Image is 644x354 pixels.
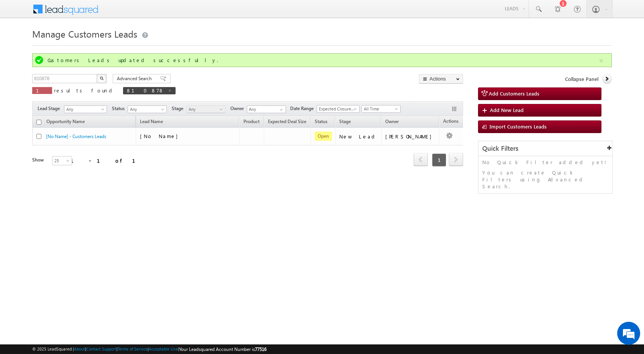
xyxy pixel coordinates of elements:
[64,105,107,113] a: Any
[414,154,428,166] a: prev
[86,346,117,351] a: Contact Support
[40,40,129,50] div: Chat with us now
[32,346,266,353] span: © 2025 LeadSquared | | | | |
[247,105,286,113] input: Type to Search
[268,119,306,124] span: Expected Deal Size
[128,105,167,113] a: Any
[187,106,223,113] span: Any
[317,105,357,112] span: Expected Closure Date
[64,106,104,113] span: Any
[362,105,398,112] span: All Time
[385,133,435,140] div: [PERSON_NAME]
[140,133,182,139] span: [No Name]
[339,133,378,140] div: New Lead
[439,117,462,127] span: Actions
[52,156,72,165] a: 25
[38,105,63,112] span: Lead Stage
[490,107,524,113] span: Add New Lead
[13,40,32,50] img: d_60004797649_company_0_60004797649
[482,169,608,190] p: You can create Quick Filters using Advanced Search.
[43,117,89,127] a: Opportunity Name
[32,28,137,40] span: Manage Customers Leads
[414,153,428,166] span: prev
[53,157,73,164] span: 25
[71,156,145,165] div: 1 - 1 of 1
[48,57,598,64] div: Customers Leads updated successfully.
[478,141,612,156] div: Quick Filters
[482,159,608,166] p: No Quick Filter added yet!
[449,154,463,166] a: next
[361,105,401,113] a: All Time
[419,74,463,84] button: Actions
[126,4,144,22] div: Minimize live chat window
[172,105,186,112] span: Stage
[118,346,148,351] a: Terms of Service
[46,119,85,124] span: Opportunity Name
[136,117,167,127] span: Lead Name
[179,346,266,352] span: Your Leadsquared Account Number is
[46,133,106,139] a: [No Name] - Customers Leads
[290,105,317,112] span: Date Range
[112,105,128,112] span: Status
[432,153,446,166] span: 1
[36,87,48,94] span: 1
[128,106,164,113] span: Any
[565,76,598,82] span: Collapse Panel
[489,90,539,97] span: Add Customers Leads
[255,346,266,352] span: 77516
[104,236,139,247] em: Start Chat
[311,117,331,127] a: Status
[127,87,164,94] span: 810878
[54,87,115,94] span: results found
[317,105,360,113] a: Expected Closure Date
[74,346,85,351] a: About
[335,117,355,127] a: Stage
[276,106,285,114] a: Show All Items
[385,119,399,124] span: Owner
[149,346,178,351] a: Acceptable Use
[100,76,103,80] img: Search
[36,120,41,125] input: Check all records
[230,105,247,112] span: Owner
[449,153,463,166] span: next
[32,156,46,163] div: Show
[243,119,260,124] span: Product
[186,105,225,113] a: Any
[339,119,351,124] span: Stage
[315,132,332,141] span: Open
[10,71,140,230] textarea: Type your message and hit 'Enter'
[117,75,154,82] span: Advanced Search
[264,117,310,127] a: Expected Deal Size
[490,123,547,130] span: Import Customers Leads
